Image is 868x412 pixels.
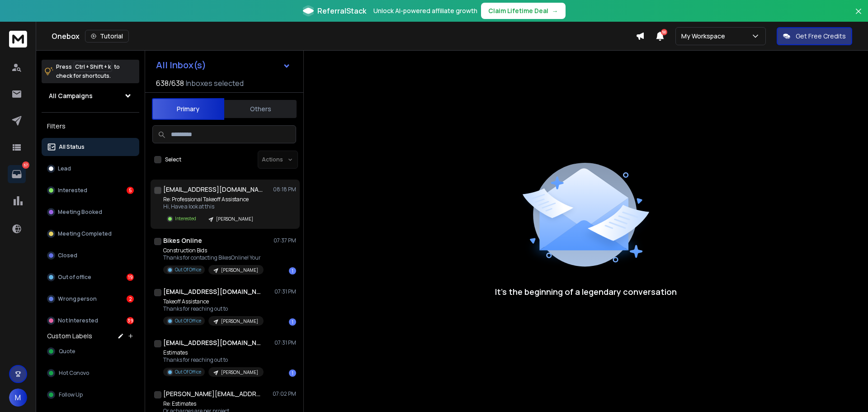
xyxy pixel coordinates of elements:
p: Hi, Have a look at this [163,203,259,210]
p: Wrong person [58,295,97,303]
div: 19 [127,274,134,281]
h1: [EMAIL_ADDRESS][DOMAIN_NAME] [163,338,263,347]
h3: Custom Labels [47,331,92,341]
p: Estimates [163,349,264,356]
p: [PERSON_NAME] [221,318,258,325]
div: 39 [127,317,134,324]
p: Takeoff Assistance [163,298,264,305]
p: [PERSON_NAME] [216,216,253,223]
p: Out Of Office [175,266,201,273]
span: Follow Up [59,391,83,398]
p: Lead [58,165,71,172]
p: Closed [58,252,77,259]
button: Interested5 [42,181,139,199]
button: Lead [42,160,139,178]
p: 07:31 PM [274,339,296,346]
p: Out Of Office [175,369,201,375]
div: 5 [127,187,134,194]
p: All Status [59,143,85,151]
p: Unlock AI-powered affiliate growth [373,6,477,15]
h1: Bikes Online [163,236,202,245]
p: It’s the beginning of a legendary conversation [495,285,677,298]
p: 08:18 PM [273,186,296,193]
button: Meeting Booked [42,203,139,221]
div: 2 [127,295,134,303]
span: 638 / 638 [156,78,184,89]
p: [PERSON_NAME] [221,267,258,274]
button: Hot Conovo [42,364,139,382]
div: Onebox [52,30,636,43]
div: 1 [289,318,296,326]
p: Thanks for reaching out to [163,305,264,313]
div: 1 [289,267,296,275]
button: Primary [152,98,224,120]
h1: [EMAIL_ADDRESS][DOMAIN_NAME] [163,185,263,194]
p: Re: Estimates [163,400,259,407]
p: My Workspace [681,32,729,41]
button: Closed [42,246,139,265]
span: Hot Conovo [59,369,89,377]
button: Quote [42,342,139,360]
button: Wrong person2 [42,290,139,308]
p: Interested [58,187,87,194]
button: Meeting Completed [42,225,139,243]
button: Close banner [853,5,864,27]
button: M [9,388,27,407]
span: → [552,6,558,15]
p: Not Interested [58,317,98,324]
a: 67 [8,165,26,183]
p: Re: Professional Takeoff Assistance [163,196,259,203]
p: Out of office [58,274,91,281]
button: Claim Lifetime Deal→ [481,3,566,19]
span: Quote [59,348,75,355]
h3: Inboxes selected [186,78,244,89]
button: Out of office19 [42,268,139,286]
p: 67 [22,161,29,169]
p: Press to check for shortcuts. [56,62,120,81]
button: Tutorial [85,30,129,43]
p: [PERSON_NAME] [221,369,258,376]
h1: All Inbox(s) [156,61,206,70]
span: ReferralStack [317,5,366,16]
p: Thanks for contacting BikesOnline! Your [163,254,264,261]
p: 07:31 PM [274,288,296,295]
p: 07:02 PM [273,390,296,398]
span: 50 [661,29,667,35]
button: Get Free Credits [777,27,852,45]
p: Meeting Completed [58,230,112,237]
div: 1 [289,369,296,377]
p: Meeting Booked [58,208,102,216]
label: Select [165,156,181,163]
p: Out Of Office [175,317,201,324]
button: Not Interested39 [42,312,139,330]
button: All Inbox(s) [149,56,298,74]
span: Ctrl + Shift + k [74,62,112,72]
h1: All Campaigns [49,91,93,100]
button: All Status [42,138,139,156]
button: Others [224,99,297,119]
p: 07:37 PM [274,237,296,244]
button: Follow Up [42,386,139,404]
h1: [EMAIL_ADDRESS][DOMAIN_NAME] [163,287,263,296]
h1: [PERSON_NAME][EMAIL_ADDRESS][DOMAIN_NAME] [163,389,263,398]
h3: Filters [42,120,139,133]
button: All Campaigns [42,87,139,105]
p: Construction Bids [163,247,264,254]
p: Thanks for reaching out to [163,356,264,364]
p: Interested [175,215,196,222]
p: Get Free Credits [796,32,846,41]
